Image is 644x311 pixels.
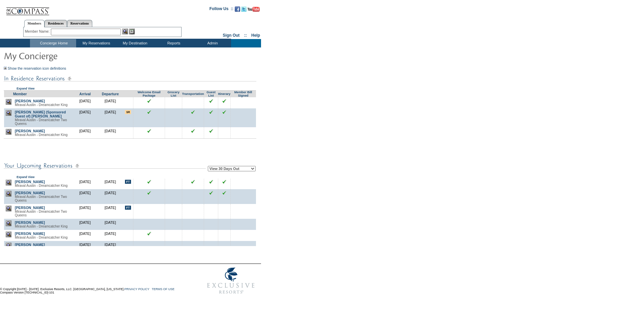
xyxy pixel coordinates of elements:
img: blank.gif [149,206,149,206]
td: Reports [154,39,192,47]
img: chkSmaller.gif [147,232,151,236]
a: [PERSON_NAME] [15,180,45,184]
a: [PERSON_NAME] [15,243,45,247]
span: Miraval Austin - Dreamcatcher King [15,184,68,187]
img: chkSmaller.gif [147,191,151,195]
a: Transportation [182,92,204,96]
img: view [6,206,11,211]
img: View [122,29,128,34]
input: Click to see this reservation's itinerary [222,191,226,195]
a: TERMS OF USE [152,287,175,291]
img: blank.gif [149,243,149,243]
img: blank.gif [211,243,211,243]
span: Miraval Austin - Dreamcatcher Two Queens [15,118,67,126]
a: Residences [44,20,67,27]
td: [DATE] [98,127,123,139]
td: [DATE] [72,204,98,219]
span: Miraval Austin - Dreamcatcher Two Queens [15,210,67,217]
a: Expand View [17,87,34,90]
a: Member [13,92,27,96]
img: Show the reservation icon definitions [4,67,7,70]
span: :: [244,33,247,38]
td: [DATE] [98,189,123,204]
img: view [6,110,11,116]
a: [PERSON_NAME] (Sponsored Guest of) [PERSON_NAME] [15,110,66,118]
a: Expand View [17,175,34,179]
a: Subscribe to our YouTube Channel [248,8,260,12]
td: My Reservations [76,39,115,47]
a: [PERSON_NAME] [15,191,45,195]
a: Guest List [206,91,215,97]
img: chkSmaller.gif [147,180,151,184]
span: Miraval Austin - Dreamcatcher King [15,236,68,239]
img: view [6,232,11,237]
span: Miraval Austin - Dreamcatcher King [15,224,68,228]
div: Member Name: [25,29,51,34]
input: There are special requests for this reservation! [125,110,131,114]
span: Miraval Austin - Dreamcatcher King [15,133,68,137]
img: Become our fan on Facebook [235,6,240,12]
a: Show the reservation icon definitions [8,66,66,70]
img: view [6,129,11,135]
a: Sign Out [223,33,239,38]
img: blank.gif [224,243,224,243]
input: Click to see this reservation's guest list [209,191,213,195]
img: blank.gif [224,206,224,206]
td: [DATE] [72,178,98,189]
img: chkSmaller.gif [147,110,151,114]
td: [DATE] [98,241,123,256]
span: Miraval Austin - Dreamcatcher King [15,103,68,107]
a: Members [24,20,45,27]
td: [DATE] [72,189,98,204]
img: blank.gif [211,206,211,206]
input: Click to see this reservation's transportation information [191,110,195,114]
a: Member Bill Signed [234,91,252,97]
img: chkSmaller.gif [147,129,151,133]
a: [PERSON_NAME] [15,129,45,133]
input: Click to see this reservation's guest list [209,99,213,103]
input: Click to see this reservation's guest list [209,180,213,184]
td: [DATE] [98,230,123,241]
img: view [6,243,11,248]
img: view [6,220,11,226]
td: Follow Us :: [210,6,233,14]
img: view [6,191,11,197]
img: view [6,99,11,105]
td: [DATE] [72,108,98,127]
a: Help [251,33,260,38]
input: This is the first travel event for this member! [125,180,131,184]
input: Click to see this reservation's itinerary [222,180,226,184]
a: PRIVACY POLICY [124,287,149,291]
td: [DATE] [72,241,98,256]
img: Reservations [129,29,135,34]
td: [DATE] [98,178,123,189]
img: Follow us on Twitter [241,6,247,12]
a: Become our fan on Facebook [235,8,240,12]
a: [PERSON_NAME] [15,206,45,210]
input: Click to see this reservation's guest list [209,129,213,133]
img: subTtlConUpcomingReservatio.gif [4,162,206,170]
